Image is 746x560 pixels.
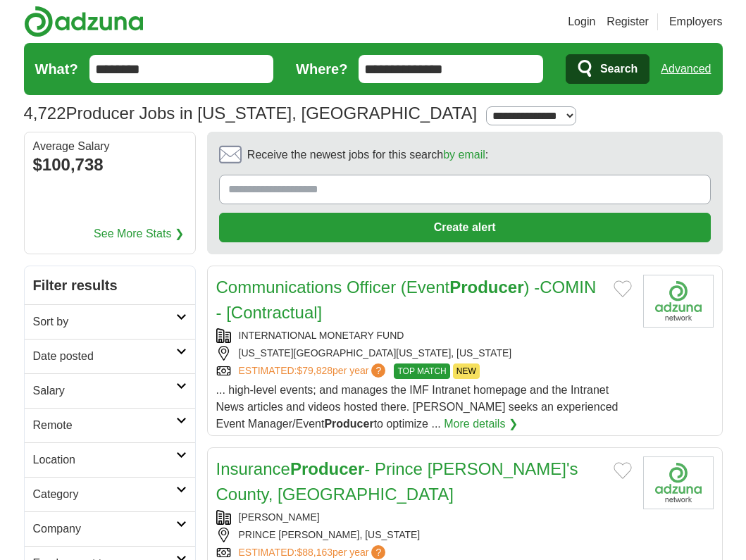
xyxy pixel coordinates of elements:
h2: Salary [33,382,176,399]
h1: Producer Jobs in [US_STATE], [GEOGRAPHIC_DATA] [24,104,478,123]
img: Company logo [643,275,714,328]
a: Location [25,442,195,477]
strong: Producer [324,418,373,430]
label: What? [35,58,78,80]
span: $88,163 [297,547,332,558]
div: INTERNATIONAL MONETARY FUND [216,328,632,343]
span: ... high-level events; and manages the IMF Intranet homepage and the Intranet News articles and v... [216,384,618,430]
a: ESTIMATED:$88,163per year? [239,545,389,560]
a: Date posted [25,339,195,373]
a: Salary [25,373,195,408]
span: Receive the newest jobs for this search : [247,147,488,163]
h2: Sort by [33,313,176,330]
a: Login [568,13,595,30]
a: Category [25,477,195,511]
button: Search [566,54,649,84]
a: Advanced [661,55,711,83]
div: Average Salary [33,141,187,152]
img: Adzuna logo [24,6,144,37]
div: $100,738 [33,152,187,178]
h2: Remote [33,417,176,434]
div: PRINCE [PERSON_NAME], [US_STATE] [216,528,632,542]
a: Remote [25,408,195,442]
button: Create alert [219,213,711,242]
h2: Date posted [33,348,176,365]
a: InsuranceProducer- Prince [PERSON_NAME]'s County, [GEOGRAPHIC_DATA] [216,459,578,504]
a: ESTIMATED:$79,828per year? [239,363,389,379]
a: See More Stats ❯ [94,225,184,242]
div: [US_STATE][GEOGRAPHIC_DATA][US_STATE], [US_STATE] [216,346,632,361]
a: by email [443,149,485,161]
span: Search [600,55,638,83]
span: $79,828 [297,365,332,376]
label: Where? [296,58,347,80]
button: Add to favorite jobs [614,280,632,297]
button: Add to favorite jobs [614,462,632,479]
img: Company logo [643,456,714,509]
a: Register [607,13,649,30]
strong: Producer [449,278,523,297]
h2: Category [33,486,176,503]
span: ? [371,363,385,378]
strong: Producer [290,459,364,478]
div: [PERSON_NAME] [216,510,632,525]
h2: Company [33,521,176,537]
h2: Location [33,452,176,468]
a: More details ❯ [444,416,518,433]
span: 4,722 [24,101,66,126]
a: Employers [669,13,723,30]
a: Communications Officer (EventProducer) -COMIN - [Contractual] [216,278,597,322]
span: TOP MATCH [394,363,449,379]
a: Sort by [25,304,195,339]
span: ? [371,545,385,559]
h2: Filter results [25,266,195,304]
a: Company [25,511,195,546]
span: NEW [453,363,480,379]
